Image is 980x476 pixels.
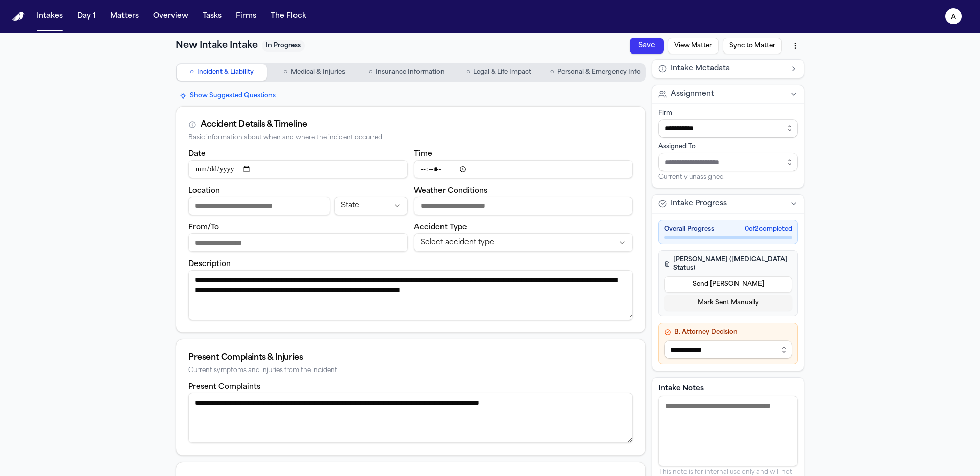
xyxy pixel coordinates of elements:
span: ○ [190,67,194,77]
textarea: Intake notes [658,396,798,466]
input: Weather conditions [414,197,633,215]
span: Assignment [671,89,714,99]
button: Show Suggested Questions [176,90,280,102]
label: Present Complaints [188,383,260,391]
span: ○ [550,67,554,77]
span: Currently unassigned [658,173,724,181]
textarea: Present complaints [188,393,633,443]
button: Intake Metadata [652,60,804,78]
h4: [PERSON_NAME] ([MEDICAL_DATA] Status) [664,256,792,272]
button: Mark Sent Manually [664,295,792,311]
input: Assign to staff member [658,153,798,171]
button: Firms [232,7,260,25]
img: Finch Logo [12,12,24,21]
button: Incident state [334,197,407,215]
span: Intake Metadata [671,64,730,74]
span: Personal & Emergency Info [557,68,641,76]
div: Present Complaints & Injuries [188,352,633,364]
button: More actions [786,37,804,55]
span: ○ [466,67,470,77]
span: Legal & Life Impact [473,68,531,76]
span: Incident & Liability [197,68,254,76]
div: Current symptoms and injuries from the incident [188,367,633,375]
button: Assignment [652,85,804,103]
span: ○ [368,67,372,77]
button: Go to Incident & Liability [177,64,267,81]
div: Basic information about when and where the incident occurred [188,134,633,142]
textarea: Incident description [188,270,633,320]
span: Overall Progress [664,225,714,233]
button: Intakes [33,7,67,25]
button: View Matter [668,38,719,54]
button: Go to Medical & Injuries [269,64,359,81]
label: Location [188,187,220,195]
span: Intake Progress [671,199,727,209]
button: Go to Legal & Life Impact [454,64,544,81]
label: Date [188,150,206,158]
label: Time [414,150,432,158]
input: Incident location [188,197,330,215]
span: Insurance Information [376,68,445,76]
button: Go to Personal & Emergency Info [546,64,645,81]
div: Assigned To [658,143,798,151]
label: Description [188,260,231,268]
label: Intake Notes [658,384,798,394]
button: Send [PERSON_NAME] [664,276,792,293]
label: Accident Type [414,224,467,231]
span: In Progress [262,40,305,52]
div: Accident Details & Timeline [201,119,307,131]
button: Save [630,38,664,54]
span: 0 of 2 completed [745,225,792,233]
h4: B. Attorney Decision [664,328,792,336]
input: Incident time [414,160,633,178]
button: Day 1 [73,7,100,25]
input: From/To destination [188,233,408,252]
button: Go to Insurance Information [361,64,452,81]
span: ○ [283,67,287,77]
button: Sync to Matter [723,38,782,54]
h1: New Intake Intake [176,39,258,53]
button: Tasks [199,7,226,25]
button: Overview [149,7,192,25]
label: From/To [188,224,219,231]
button: The Flock [266,7,310,25]
button: Intake Progress [652,195,804,213]
button: Matters [106,7,143,25]
span: Medical & Injuries [291,68,345,76]
label: Weather Conditions [414,187,487,195]
a: Home [12,12,24,21]
div: Firm [658,109,798,117]
input: Select firm [658,119,798,138]
input: Incident date [188,160,408,178]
